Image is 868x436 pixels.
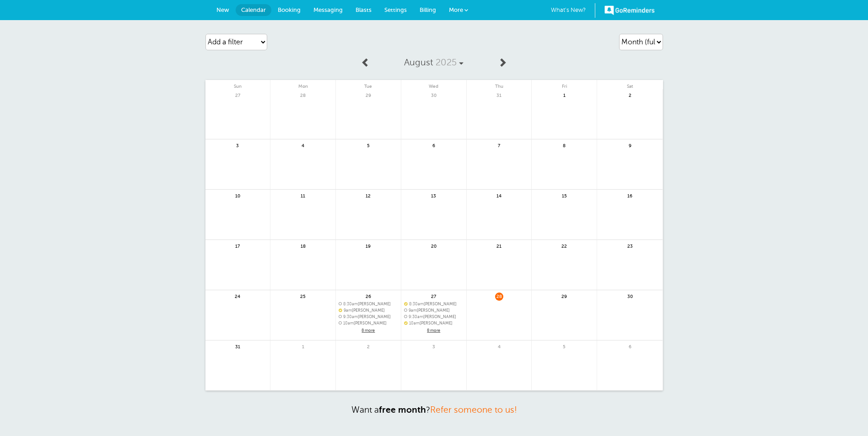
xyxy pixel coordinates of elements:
[313,6,343,13] span: Messaging
[241,6,266,13] span: Calendar
[401,80,466,89] span: Wed
[532,80,597,89] span: Fri
[495,91,503,98] span: 31
[233,142,242,149] span: 3
[495,142,503,149] span: 7
[299,343,307,350] span: 1
[626,242,634,249] span: 23
[233,292,242,299] span: 24
[409,314,423,319] span: 9:30am
[299,292,307,299] span: 25
[364,292,372,299] span: 26
[409,321,420,325] span: 10am
[205,80,270,89] span: Sun
[339,314,398,319] span: Colton Cascaddan
[430,192,438,199] span: 13
[597,80,663,89] span: Sat
[409,302,424,306] span: 8:30am
[560,142,568,149] span: 8
[233,192,242,199] span: 10
[436,57,457,68] span: 2025
[430,292,438,299] span: 27
[233,343,242,350] span: 31
[626,91,634,98] span: 2
[404,321,464,326] a: 10am[PERSON_NAME]
[430,343,438,350] span: 3
[404,314,464,319] span: William Friend
[404,308,464,313] a: 9am[PERSON_NAME]
[551,3,595,18] a: What's New?
[339,327,398,335] a: 8 more
[467,80,532,89] span: Thu
[339,302,398,307] a: 8:30am[PERSON_NAME]
[278,6,301,13] span: Booking
[233,242,242,249] span: 17
[495,343,503,350] span: 4
[404,314,464,319] a: 9:30am[PERSON_NAME]
[404,321,464,326] span: Nadya Gonzales
[430,242,438,249] span: 20
[364,142,372,149] span: 5
[404,302,464,307] span: Jermaine Davis
[404,302,407,305] span: Confirmed. Changing the appointment date will unconfirm the appointment.
[339,308,398,313] span: Erika Bolton
[626,292,634,299] span: 30
[379,405,426,415] strong: free month
[404,321,407,324] span: Confirmed. Changing the appointment date will unconfirm the appointment.
[409,308,417,313] span: 9am
[626,192,634,199] span: 16
[560,343,568,350] span: 5
[375,53,493,73] a: August 2025
[299,142,307,149] span: 4
[560,242,568,249] span: 22
[626,343,634,350] span: 6
[343,302,358,306] span: 8:30am
[364,242,372,249] span: 19
[270,80,335,89] span: Mon
[495,192,503,199] span: 14
[356,6,372,13] span: Blasts
[404,302,464,307] a: 8:30am[PERSON_NAME]
[430,405,517,415] a: Refer someone to us!
[364,343,372,350] span: 2
[404,308,464,313] span: Marcus Alexander
[495,242,503,249] span: 21
[560,292,568,299] span: 29
[339,308,341,312] span: Confirmed. Changing the appointment date will unconfirm the appointment.
[299,242,307,249] span: 18
[420,6,436,13] span: Billing
[430,91,438,98] span: 30
[344,308,352,313] span: 9am
[404,327,464,335] a: 8 more
[626,142,634,149] span: 9
[236,4,271,16] a: Calendar
[404,57,433,68] span: August
[343,321,354,325] span: 10am
[430,142,438,149] span: 6
[299,192,307,199] span: 11
[343,314,358,319] span: 9:30am
[339,308,398,313] a: 9am[PERSON_NAME]
[339,302,398,307] span: Luis Atayde
[560,192,568,199] span: 15
[339,314,398,319] a: 9:30am[PERSON_NAME]
[205,404,663,415] p: Want a ?
[336,80,401,89] span: Tue
[384,6,407,13] span: Settings
[299,91,307,98] span: 28
[339,321,398,326] a: 10am[PERSON_NAME]
[449,6,463,13] span: More
[216,6,229,13] span: New
[560,91,568,98] span: 1
[364,91,372,98] span: 29
[339,321,398,326] span: Martin Escoto
[233,91,242,98] span: 27
[364,192,372,199] span: 12
[495,292,503,299] span: 28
